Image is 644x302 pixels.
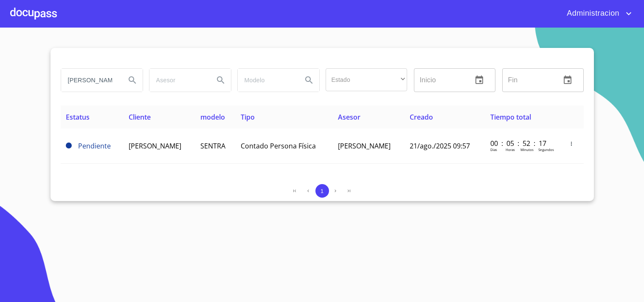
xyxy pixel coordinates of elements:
[520,147,534,152] p: Minutos
[338,112,360,122] span: Asesor
[315,184,329,198] button: 1
[299,70,319,90] button: Search
[560,7,624,20] span: Administracion
[200,112,225,122] span: modelo
[506,147,515,152] p: Horas
[66,112,90,122] span: Estatus
[410,112,433,122] span: Creado
[241,141,316,151] span: Contado Persona Física
[129,141,181,151] span: [PERSON_NAME]
[538,147,554,152] p: Segundos
[66,143,72,148] span: Pendiente
[490,112,531,122] span: Tiempo total
[78,141,111,151] span: Pendiente
[490,139,548,148] p: 00 : 05 : 52 : 17
[490,147,497,152] p: Dias
[61,69,119,92] input: search
[560,7,634,20] button: account of current user
[326,68,407,91] div: ​
[241,112,255,122] span: Tipo
[338,141,391,151] span: [PERSON_NAME]
[410,141,470,151] span: 21/ago./2025 09:57
[149,69,207,92] input: search
[122,70,143,90] button: Search
[321,188,323,194] span: 1
[129,112,151,122] span: Cliente
[238,69,295,92] input: search
[200,141,225,151] span: SENTRA
[211,70,231,90] button: Search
